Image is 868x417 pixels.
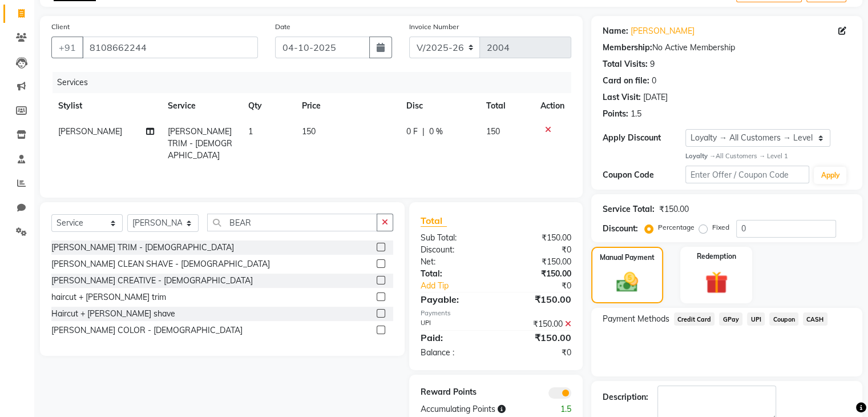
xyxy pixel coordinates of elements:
[658,222,695,232] label: Percentage
[814,167,846,184] button: Apply
[412,403,538,415] div: Accumulating Points
[51,37,83,58] button: +91
[421,308,571,318] div: Payments
[685,152,716,160] strong: Loyalty →
[412,347,496,359] div: Balance :
[496,318,580,330] div: ₹150.00
[685,166,810,183] input: Enter Offer / Coupon Code
[429,126,443,138] span: 0 %
[603,58,648,70] div: Total Visits:
[486,126,500,137] span: 150
[603,203,655,215] div: Service Total:
[275,22,290,32] label: Date
[609,270,645,295] img: _cash.svg
[412,331,496,344] div: Paid:
[603,91,641,103] div: Last Visit:
[399,93,479,119] th: Disc
[51,93,161,119] th: Stylist
[412,318,496,330] div: UPI
[697,251,736,262] label: Redemption
[603,42,652,54] div: Membership:
[168,126,232,161] span: [PERSON_NAME] TRIM - [DEMOGRAPHIC_DATA]
[652,75,656,87] div: 0
[603,25,628,37] div: Name:
[248,126,253,137] span: 1
[643,91,668,103] div: [DATE]
[58,126,122,137] span: [PERSON_NAME]
[412,232,496,244] div: Sub Total:
[496,256,580,268] div: ₹150.00
[412,386,496,399] div: Reward Points
[496,244,580,256] div: ₹0
[650,58,655,70] div: 9
[409,22,459,32] label: Invoice Number
[510,280,579,292] div: ₹0
[603,108,628,120] div: Points:
[421,215,447,227] span: Total
[161,93,241,119] th: Service
[659,203,689,215] div: ₹150.00
[496,268,580,280] div: ₹150.00
[603,42,851,54] div: No Active Membership
[82,37,258,58] input: Search by Name/Mobile/Email/Code
[51,22,70,32] label: Client
[412,280,510,292] a: Add Tip
[600,252,655,263] label: Manual Payment
[769,312,798,326] span: Coupon
[406,126,418,138] span: 0 F
[207,214,377,231] input: Search or Scan
[674,312,715,326] span: Credit Card
[51,308,175,320] div: Haircut + [PERSON_NAME] shave
[712,222,729,232] label: Fixed
[51,242,234,254] div: [PERSON_NAME] TRIM - [DEMOGRAPHIC_DATA]
[496,232,580,244] div: ₹150.00
[496,331,580,344] div: ₹150.00
[631,25,695,37] a: [PERSON_NAME]
[685,151,851,161] div: All Customers → Level 1
[603,391,648,403] div: Description:
[51,258,270,270] div: [PERSON_NAME] CLEAN SHAVE - [DEMOGRAPHIC_DATA]
[51,275,253,287] div: [PERSON_NAME] CREATIVE - [DEMOGRAPHIC_DATA]
[603,132,685,144] div: Apply Discount
[603,75,649,87] div: Card on file:
[51,324,243,336] div: [PERSON_NAME] COLOR - [DEMOGRAPHIC_DATA]
[412,244,496,256] div: Discount:
[538,403,579,415] div: 1.5
[603,313,669,325] span: Payment Methods
[53,72,580,93] div: Services
[603,169,685,181] div: Coupon Code
[747,312,765,326] span: UPI
[295,93,399,119] th: Price
[719,312,742,326] span: GPay
[241,93,295,119] th: Qty
[302,126,316,137] span: 150
[412,268,496,280] div: Total:
[496,347,580,359] div: ₹0
[412,256,496,268] div: Net:
[631,108,641,120] div: 1.5
[479,93,534,119] th: Total
[496,292,580,306] div: ₹150.00
[803,312,827,326] span: CASH
[51,291,166,303] div: haircut + [PERSON_NAME] trim
[422,126,425,138] span: |
[412,292,496,306] div: Payable:
[603,223,638,235] div: Discount:
[698,268,735,297] img: _gift.svg
[534,93,571,119] th: Action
